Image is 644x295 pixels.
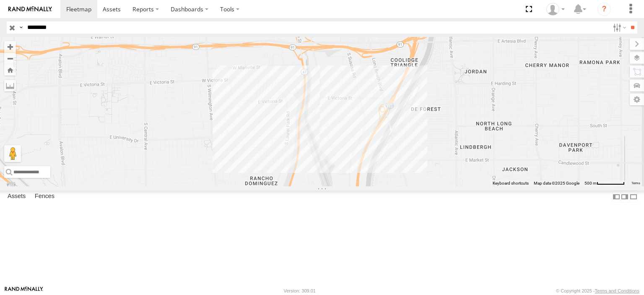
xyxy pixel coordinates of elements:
span: Map data ©2025 Google [534,181,579,185]
button: Keyboard shortcuts [493,180,529,186]
label: Dock Summary Table to the Right [621,191,629,203]
label: Search Filter Options [610,21,628,34]
span: 500 m [584,181,597,185]
div: Zulema McIntosch [543,3,568,16]
label: Hide Summary Table [629,191,638,203]
a: Visit our Website [5,287,43,295]
i: ? [597,3,611,16]
button: Zoom out [4,52,16,64]
label: Search Query [18,21,24,34]
a: Terms and Conditions [595,288,639,293]
label: Assets [3,191,30,203]
label: Map Settings [630,94,644,105]
a: Terms (opens in new tab) [631,181,640,185]
button: Zoom in [4,41,16,52]
label: Fences [31,191,59,203]
label: Dock Summary Table to the Left [612,191,621,203]
div: © Copyright 2025 - [556,288,639,293]
label: Measure [4,80,16,91]
button: Drag Pegman onto the map to open Street View [4,145,21,162]
img: rand-logo.svg [8,6,52,12]
button: Zoom Home [4,64,16,76]
button: Map Scale: 500 m per 63 pixels [582,180,627,186]
div: Version: 309.01 [284,288,316,293]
